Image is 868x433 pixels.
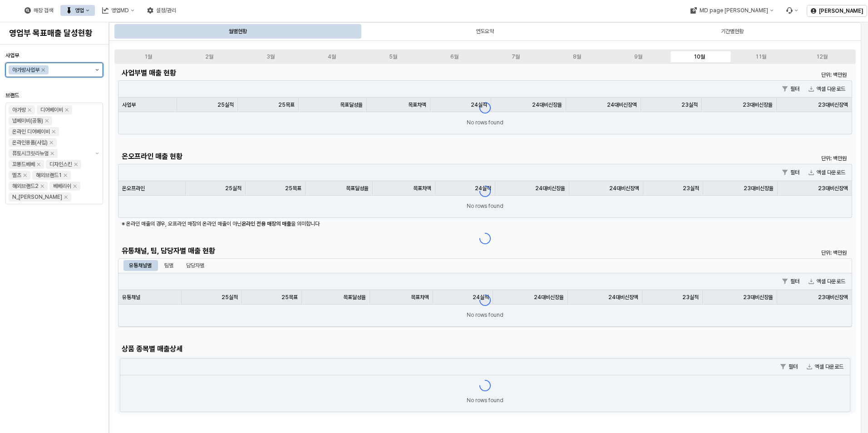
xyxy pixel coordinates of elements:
[12,171,21,180] div: 엘츠
[5,52,19,59] span: 사업부
[28,108,31,112] div: Remove 아가방
[75,7,84,14] div: 영업
[363,53,424,61] label: 5월
[730,53,791,61] label: 11월
[74,162,78,166] div: Remove 디자인스킨
[34,7,53,14] div: 매장 검색
[807,5,867,17] button: [PERSON_NAME]
[424,53,485,61] label: 6월
[37,162,40,166] div: Remove 꼬똥드베베
[12,182,39,191] div: 해외브랜드2
[362,24,607,39] div: 연도요약
[41,68,45,72] div: Remove 아가방사업부
[65,108,69,112] div: Remove 디어베이비
[49,141,53,144] div: Remove 온라인용품(사입)
[53,182,71,191] div: 베베리쉬
[12,116,43,125] div: 냅베이비(공통)
[12,105,26,114] div: 아가방
[694,54,705,60] div: 10월
[229,26,247,37] div: 월별현황
[9,29,99,38] h4: 영업부 목표매출 달성현황
[109,22,868,433] main: App Frame
[45,119,49,123] div: Remove 냅베이비(공통)
[92,103,103,204] button: 제안 사항 표시
[12,192,62,202] div: N_[PERSON_NAME]
[512,54,520,60] div: 7월
[156,7,176,14] div: 설정/관리
[780,5,803,16] div: Menu item 6
[634,54,642,60] div: 9월
[144,54,152,60] div: 1월
[23,173,27,177] div: Remove 엘츠
[12,160,35,169] div: 꼬똥드베베
[669,53,730,61] label: 10월
[64,173,67,177] div: Remove 해외브랜드1
[111,7,129,14] div: 영업MD
[301,53,363,61] label: 4월
[40,105,63,114] div: 디어베이비
[389,54,397,60] div: 5월
[685,5,779,16] button: MD page [PERSON_NAME]
[50,152,54,155] div: Remove 퓨토시크릿리뉴얼
[12,149,49,158] div: 퓨토시크릿리뉴얼
[49,160,72,169] div: 디자인스킨
[5,92,19,98] span: 브랜드
[240,53,301,61] label: 3월
[40,184,44,188] div: Remove 해외브랜드2
[12,138,48,147] div: 온라인용품(사입)
[36,171,62,180] div: 해외브랜드1
[485,53,547,61] label: 7월
[610,24,855,39] div: 기간별현황
[64,195,68,199] div: Remove N_이야이야오
[546,53,607,61] label: 8월
[19,5,59,16] button: 매장 검색
[179,53,240,61] label: 2월
[607,53,669,61] label: 9월
[699,7,768,14] div: MD page [PERSON_NAME]
[819,7,863,15] p: [PERSON_NAME]
[12,127,50,136] div: 온라인 디어베이비
[118,53,179,61] label: 1월
[12,65,39,74] div: 아가방사업부
[115,24,360,39] div: 월별현황
[97,5,140,16] button: 영업MD
[92,63,103,77] button: 제안 사항 표시
[205,54,213,60] div: 2월
[450,54,459,60] div: 6월
[73,184,77,188] div: Remove 베베리쉬
[52,130,55,133] div: Remove 온라인 디어베이비
[721,26,744,37] div: 기간별현황
[816,54,828,60] div: 12월
[755,54,766,60] div: 11월
[328,54,336,60] div: 4월
[791,53,853,61] label: 12월
[476,26,494,37] div: 연도요약
[60,5,95,16] button: 영업
[573,54,581,60] div: 8월
[266,54,275,60] div: 3월
[685,5,779,16] div: MD page 이동
[142,5,182,16] button: 설정/관리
